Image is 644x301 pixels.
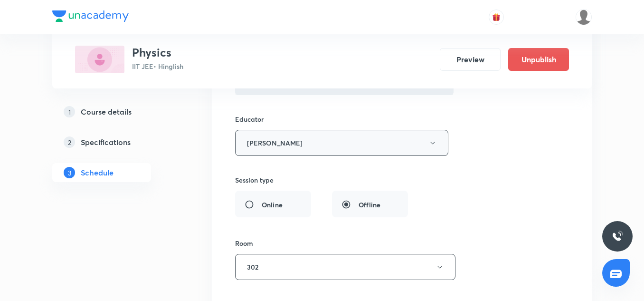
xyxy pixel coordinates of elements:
[81,106,132,117] h5: Course details
[612,231,623,242] img: ttu
[235,254,455,280] button: 302
[576,9,592,25] img: Anshumaan Gangrade
[52,10,129,24] a: Company Logo
[52,10,129,22] img: Company Logo
[489,10,504,25] button: avatar
[81,167,114,178] h5: Schedule
[235,175,274,185] h6: Session type
[492,13,501,21] img: avatar
[132,46,183,59] h3: Physics
[75,46,124,73] img: 45081D3B-6D13-4A9B-8257-2562603E528C_plus.png
[64,106,75,117] p: 1
[440,48,501,71] button: Preview
[64,167,75,178] p: 3
[508,48,569,71] button: Unpublish
[64,136,75,148] p: 2
[52,133,181,152] a: 2Specifications
[235,114,448,124] h6: Educator
[52,102,181,121] a: 1Course details
[81,136,131,148] h5: Specifications
[132,61,183,71] p: IIT JEE • Hinglish
[235,238,253,248] h6: Room
[235,130,448,156] button: [PERSON_NAME]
